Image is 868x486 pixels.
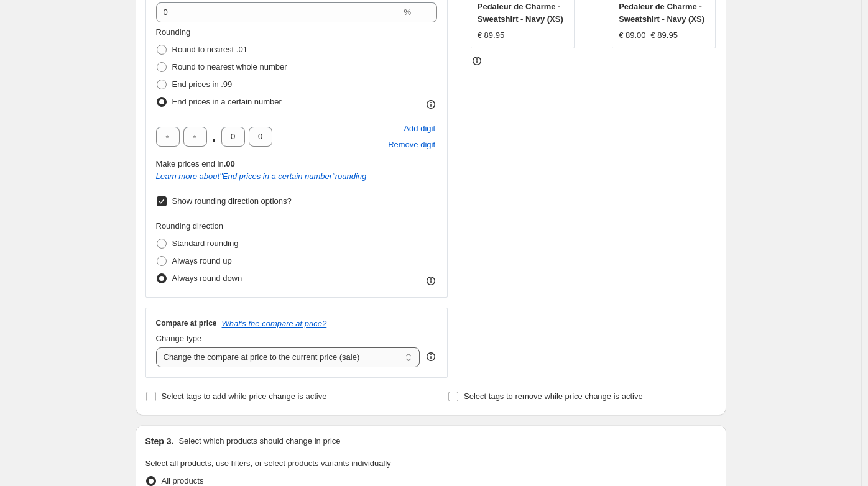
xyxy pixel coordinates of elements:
[221,127,245,147] input: ﹡
[402,121,437,137] button: Add placeholder
[156,127,180,147] input: ﹡
[425,351,437,363] div: help
[478,29,504,42] div: € 89.95
[156,2,402,22] input: -15
[619,2,704,24] span: Pedaleur de Charme - Sweatshirt - Navy (XS)
[478,2,563,24] span: Pedaleur de Charme - Sweatshirt - Navy (XS)
[224,159,235,168] b: .00
[156,159,235,168] span: Make prices end in
[172,239,239,248] span: Standard rounding
[172,80,233,89] span: End prices in .99
[145,435,174,447] h2: Step 3.
[162,392,327,401] span: Select tags to add while price change is active
[172,45,247,54] span: Round to nearest .01
[222,319,327,328] button: What's the compare at price?
[464,392,643,401] span: Select tags to remove while price change is active
[156,172,367,181] a: Learn more about"End prices in a certain number"rounding
[162,476,204,485] span: All products
[156,334,202,343] span: Change type
[172,273,242,283] span: Always round down
[178,435,340,447] p: Select which products should change in price
[619,29,645,42] div: € 89.00
[172,62,287,71] span: Round to nearest whole number
[145,459,391,468] span: Select all products, use filters, or select products variants individually
[388,139,435,151] span: Remove digit
[172,196,292,206] span: Show rounding direction options?
[404,7,411,17] span: %
[404,122,435,135] span: Add digit
[156,221,223,231] span: Rounding direction
[172,256,232,265] span: Always round up
[156,172,367,181] i: Learn more about " End prices in a certain number " rounding
[211,127,218,147] span: .
[156,318,217,328] h3: Compare at price
[172,97,282,106] span: End prices in a certain number
[651,29,678,42] strike: € 89.95
[183,127,207,147] input: ﹡
[386,137,437,153] button: Remove placeholder
[249,127,272,147] input: ﹡
[156,27,191,37] span: Rounding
